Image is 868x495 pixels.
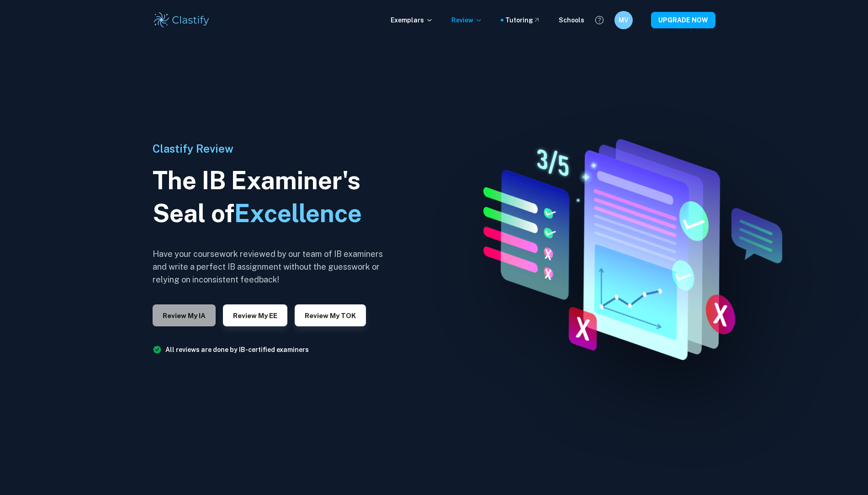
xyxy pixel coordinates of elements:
button: Review my EE [223,304,287,326]
p: Exemplars [391,15,433,25]
h6: Clastify Review [153,140,390,157]
img: IA Review hero [455,129,799,367]
button: Review my TOK [295,304,366,326]
span: Excellence [234,199,362,228]
button: MV [614,11,633,29]
h6: Have your coursework reviewed by our team of IB examiners and write a perfect IB assignment witho... [153,248,390,286]
h6: MV [619,15,629,25]
button: Review my IA [153,304,216,326]
button: UPGRADE NOW [651,12,715,28]
p: Review [451,15,482,25]
h1: The IB Examiner's Seal of [153,164,390,230]
a: Schools [559,15,584,25]
button: Help and Feedback [592,12,607,28]
a: All reviews are done by IB-certified examiners [165,346,309,353]
a: Tutoring [505,15,540,25]
img: Clastify logo [153,11,211,29]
